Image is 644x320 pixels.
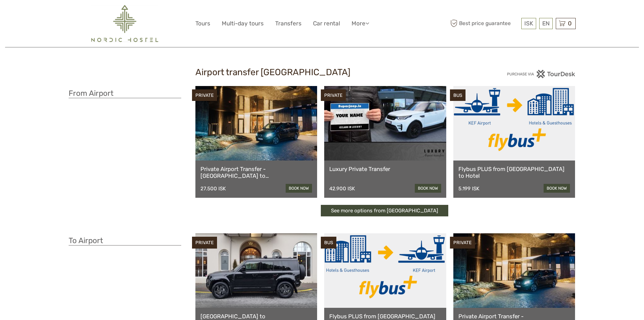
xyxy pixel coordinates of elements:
a: book now [544,184,570,193]
div: 5.199 ISK [458,186,479,192]
a: book now [286,184,312,193]
a: Tours [195,19,210,28]
a: Transfers [275,19,302,28]
div: EN [539,18,553,29]
div: 27.500 ISK [200,186,226,192]
img: 2454-61f15230-a6bf-4303-aa34-adabcbdb58c5_logo_big.png [91,5,158,42]
img: PurchaseViaTourDesk.png [507,70,575,78]
h3: From Airport [69,89,181,98]
span: 0 [567,20,573,27]
div: BUS [450,89,466,101]
a: Multi-day tours [222,19,264,28]
a: Flybus PLUS from [GEOGRAPHIC_DATA] to Hotel [458,166,570,179]
div: PRIVATE [321,89,346,101]
a: More [352,19,369,28]
div: PRIVATE [450,237,475,249]
div: BUS [321,237,336,249]
div: PRIVATE [192,89,217,101]
a: Luxury Private Transfer [329,166,441,172]
span: Best price guarantee [449,18,520,29]
div: PRIVATE [192,237,217,249]
h3: To Airport [69,236,181,246]
a: Car rental [313,19,340,28]
a: book now [415,184,441,193]
div: 42.900 ISK [329,186,355,192]
span: ISK [524,20,533,27]
a: Private Airport Transfer - [GEOGRAPHIC_DATA] to [GEOGRAPHIC_DATA] [200,166,312,179]
h2: Airport transfer [GEOGRAPHIC_DATA] [195,67,449,78]
a: See more options from [GEOGRAPHIC_DATA] [321,205,448,217]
